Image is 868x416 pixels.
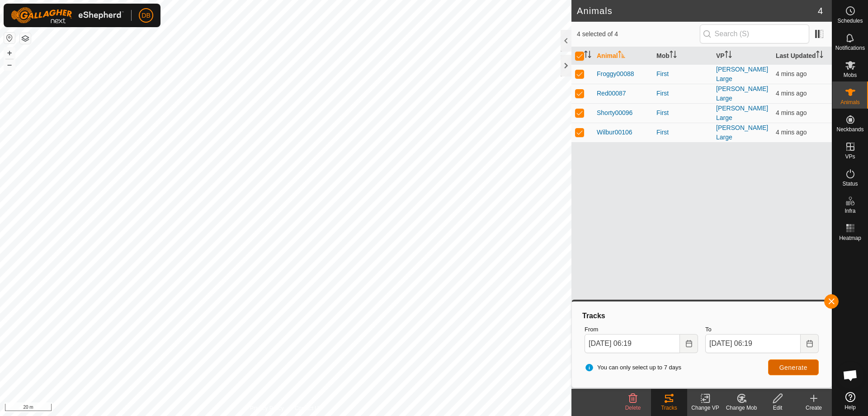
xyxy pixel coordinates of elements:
span: 19 Sept 2025, 6:14 am [776,129,807,136]
span: 4 selected of 4 [577,29,700,39]
span: VPs [845,154,855,159]
div: Change Mob [723,404,759,412]
input: Search (S) [700,24,809,43]
button: Generate [768,359,819,375]
span: Generate [779,364,807,371]
p-sorticon: Activate to sort [670,52,677,59]
a: [PERSON_NAME] Large [716,66,768,82]
div: First [656,108,709,118]
p-sorticon: Activate to sort [725,52,732,59]
a: Privacy Policy [250,404,284,412]
img: Gallagher Logo [11,7,124,24]
span: DB [142,11,150,20]
span: Delete [625,405,641,411]
h2: Animals [577,5,818,16]
span: Animals [840,100,860,105]
span: Mobs [844,72,857,78]
span: 19 Sept 2025, 6:14 am [776,109,807,116]
button: – [4,59,15,70]
a: [PERSON_NAME] Large [716,85,768,102]
span: 19 Sept 2025, 6:14 am [776,70,807,77]
div: First [656,128,709,137]
label: To [705,325,819,334]
span: 4 [818,4,823,18]
span: Red00087 [597,89,626,98]
div: Tracks [651,404,687,412]
div: Open chat [837,362,864,389]
div: Edit [759,404,796,412]
button: Map Layers [20,33,31,44]
span: 19 Sept 2025, 6:14 am [776,90,807,97]
th: Last Updated [772,47,832,65]
span: Status [842,181,858,186]
a: Contact Us [295,404,321,412]
span: You can only select up to 7 days [585,363,681,372]
a: [PERSON_NAME] Large [716,105,768,121]
div: Change VP [687,404,723,412]
span: Help [844,405,856,410]
span: Heatmap [839,235,861,241]
span: Shorty00096 [597,108,632,118]
span: Froggy00088 [597,69,634,79]
p-sorticon: Activate to sort [584,52,591,59]
div: First [656,89,709,98]
th: Mob [653,47,712,65]
button: + [4,48,15,58]
span: Neckbands [836,127,863,132]
a: Help [832,388,868,414]
th: VP [712,47,772,65]
label: From [585,325,698,334]
span: Schedules [837,18,863,24]
div: Tracks [581,311,822,321]
span: Notifications [835,45,865,51]
p-sorticon: Activate to sort [816,52,823,59]
th: Animal [593,47,653,65]
button: Choose Date [680,334,698,353]
div: Create [796,404,832,412]
span: Infra [844,208,855,214]
p-sorticon: Activate to sort [618,52,625,59]
a: [PERSON_NAME] Large [716,124,768,141]
span: Wilbur00106 [597,128,632,137]
button: Reset Map [4,33,15,43]
div: First [656,69,709,79]
button: Choose Date [801,334,819,353]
